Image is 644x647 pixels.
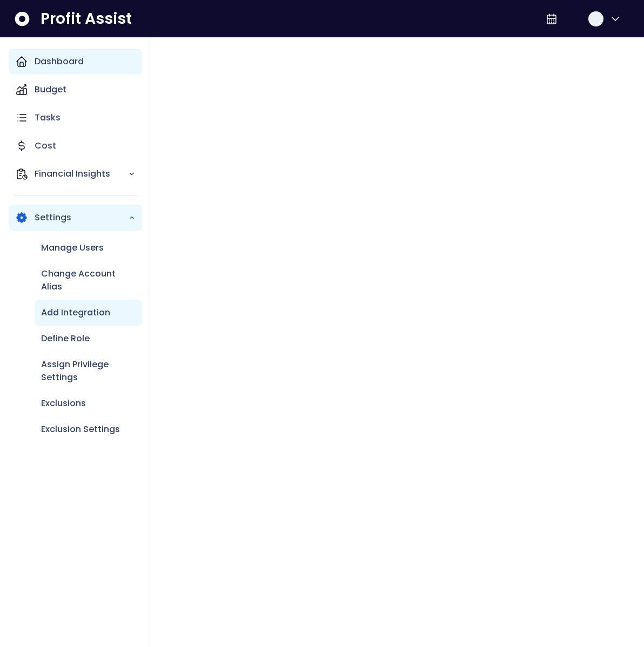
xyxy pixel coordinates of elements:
[35,139,56,152] p: Cost
[41,306,110,319] p: Add Integration
[41,423,120,436] p: Exclusion Settings
[41,267,136,293] p: Change Account Alias
[35,55,84,68] p: Dashboard
[35,111,61,124] p: Tasks
[35,167,128,180] p: Financial Insights
[41,241,104,254] p: Manage Users
[35,211,128,224] p: Settings
[41,358,136,384] p: Assign Privilege Settings
[41,397,86,410] p: Exclusions
[41,332,90,345] p: Define Role
[35,83,66,96] p: Budget
[41,9,132,29] span: Profit Assist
